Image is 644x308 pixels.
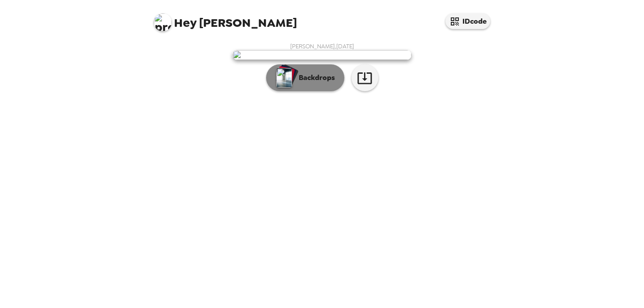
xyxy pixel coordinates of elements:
[294,72,335,83] p: Backdrops
[154,13,172,31] img: profile pic
[266,64,344,91] button: Backdrops
[445,13,490,29] button: IDcode
[290,42,354,50] span: [PERSON_NAME] , [DATE]
[154,9,297,29] span: [PERSON_NAME]
[174,15,196,31] span: Hey
[233,50,411,60] img: user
